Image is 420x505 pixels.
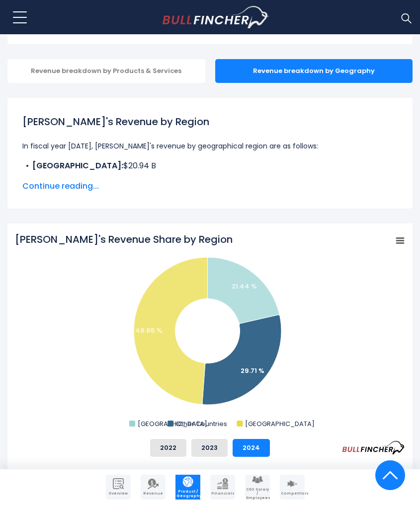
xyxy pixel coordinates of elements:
span: Competitors [281,492,304,496]
text: Other Countries [176,419,227,429]
span: Financials [211,492,234,496]
span: Continue reading... [22,180,398,192]
li: $29.02 B [22,172,398,184]
a: Company Revenue [141,475,166,500]
div: Revenue breakdown by Geography [215,59,413,83]
text: [GEOGRAPHIC_DATA] [245,419,315,429]
span: Revenue [142,492,165,496]
a: Company Financials [210,475,235,500]
li: $20.94 B [22,160,398,172]
a: Company Employees [245,475,270,500]
button: 2023 [191,439,228,457]
tspan: [PERSON_NAME]'s Revenue Share by Region [15,232,233,246]
b: Other Countries: [32,172,100,183]
a: Company Competitors [280,475,305,500]
svg: Tesla's Revenue Share by Region [15,232,405,431]
button: 2022 [150,439,186,457]
p: In fiscal year [DATE], [PERSON_NAME]'s revenue by geographical region are as follows: [22,140,398,152]
a: Company Overview [106,475,131,500]
img: bullfincher logo [163,6,269,29]
text: 48.85 % [135,326,163,335]
span: CEO Salary / Employees [246,488,269,500]
text: [GEOGRAPHIC_DATA] [138,419,207,429]
h1: [PERSON_NAME]'s Revenue by Region [22,114,398,129]
div: Revenue breakdown by Products & Services [7,59,205,83]
text: 21.44 % [232,282,257,291]
b: [GEOGRAPHIC_DATA]: [32,160,123,171]
text: 29.71 % [241,366,264,375]
a: Go to homepage [163,6,269,29]
a: Company Product/Geography [175,475,200,500]
span: Product / Geography [176,490,199,498]
button: 2024 [233,439,270,457]
span: Overview [107,492,130,496]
